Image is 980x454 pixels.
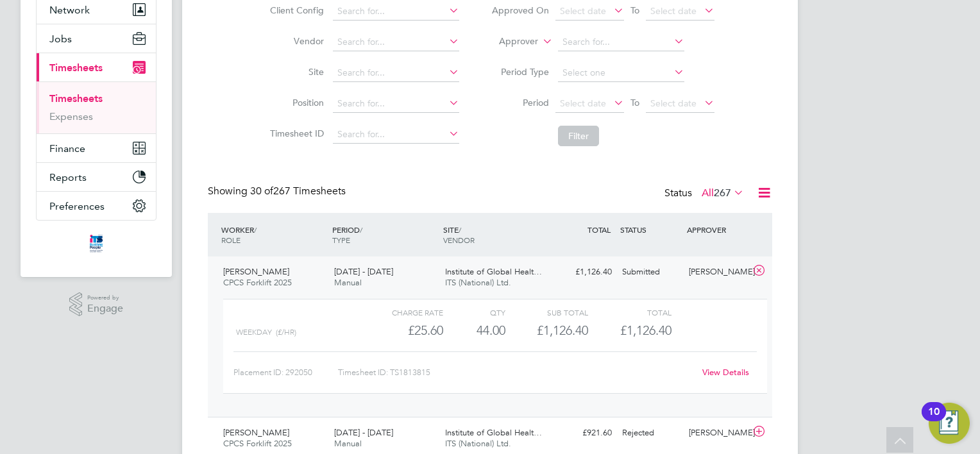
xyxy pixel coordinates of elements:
[49,62,103,74] span: Timesheets
[266,66,324,78] label: Site
[221,235,241,245] span: ROLE
[664,185,747,203] div: Status
[445,438,511,449] span: ITS (National) Ltd.
[491,97,549,108] label: Period
[37,81,156,133] div: Timesheets
[338,362,694,383] div: Timesheet ID: TS1813815
[558,33,684,51] input: Search for...
[37,192,156,220] button: Preferences
[491,4,549,16] label: Approved On
[334,438,362,449] span: Manual
[650,97,697,109] span: Select date
[49,110,93,122] a: Expenses
[266,4,324,16] label: Client Config
[37,53,156,81] button: Timesheets
[480,35,538,48] label: Approver
[49,171,87,183] span: Reports
[87,292,123,303] span: Powered by
[445,266,542,277] span: Institute of Global Healt…
[49,142,85,155] span: Finance
[550,423,617,444] div: £921.60
[37,134,156,162] button: Finance
[266,97,324,108] label: Position
[684,218,750,241] div: APPROVER
[208,185,348,198] div: Showing
[69,292,124,317] a: Powered byEngage
[360,305,443,320] div: Charge rate
[617,423,684,444] div: Rejected
[588,305,671,320] div: Total
[443,305,505,320] div: QTY
[49,33,72,45] span: Jobs
[250,185,273,198] span: 30 of
[334,266,393,277] span: [DATE] - [DATE]
[459,224,461,235] span: /
[37,24,156,53] button: Jobs
[333,3,459,21] input: Search for...
[266,35,324,47] label: Vendor
[250,185,346,198] span: 267 Timesheets
[627,2,643,19] span: To
[684,423,750,444] div: [PERSON_NAME]
[49,92,103,105] a: Timesheets
[49,4,90,16] span: Network
[360,224,362,235] span: /
[254,224,257,235] span: /
[627,94,643,111] span: To
[617,262,684,283] div: Submitted
[49,200,105,212] span: Preferences
[329,218,440,251] div: PERIOD
[332,235,350,245] span: TYPE
[218,218,329,251] div: WORKER
[266,128,324,139] label: Timesheet ID
[445,427,542,438] span: Institute of Global Healt…
[87,303,123,314] span: Engage
[36,233,156,254] a: Go to home page
[650,5,697,17] span: Select date
[333,95,459,113] input: Search for...
[236,328,296,337] span: Weekday (£/HR)
[550,262,617,283] div: £1,126.40
[587,224,611,235] span: TOTAL
[443,235,475,245] span: VENDOR
[37,163,156,191] button: Reports
[928,412,940,428] div: 10
[334,427,393,438] span: [DATE] - [DATE]
[87,233,105,254] img: itsconstruction-logo-retina.png
[560,5,606,17] span: Select date
[443,320,505,341] div: 44.00
[360,320,443,341] div: £25.60
[223,427,289,438] span: [PERSON_NAME]
[558,126,599,146] button: Filter
[929,403,970,444] button: Open Resource Center, 10 new notifications
[702,367,749,378] a: View Details
[223,277,292,288] span: CPCS Forklift 2025
[223,438,292,449] span: CPCS Forklift 2025
[684,262,750,283] div: [PERSON_NAME]
[445,277,511,288] span: ITS (National) Ltd.
[505,305,588,320] div: Sub Total
[714,187,731,199] span: 267
[558,64,684,82] input: Select one
[334,277,362,288] span: Manual
[617,218,684,241] div: STATUS
[440,218,551,251] div: SITE
[223,266,289,277] span: [PERSON_NAME]
[333,33,459,51] input: Search for...
[333,64,459,82] input: Search for...
[505,320,588,341] div: £1,126.40
[560,97,606,109] span: Select date
[620,323,672,338] span: £1,126.40
[233,362,338,383] div: Placement ID: 292050
[333,126,459,144] input: Search for...
[491,66,549,78] label: Period Type
[702,187,744,199] label: All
